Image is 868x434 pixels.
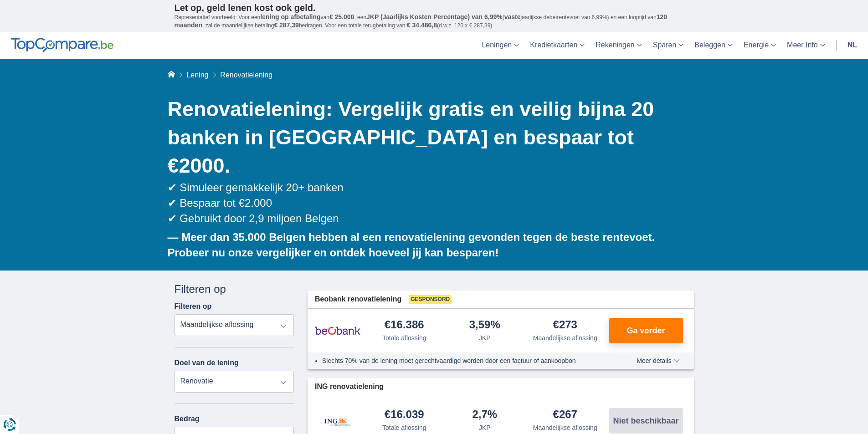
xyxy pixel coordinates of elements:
div: €16.386 [385,319,424,332]
div: 2,7% [472,409,497,421]
div: Maandelijkse aflossing [533,333,597,342]
a: Kredietkaarten [524,32,590,59]
h1: Renovatielening: Vergelijk gratis en veilig bijna 20 banken in [GEOGRAPHIC_DATA] en bespaar tot €... [168,95,694,180]
button: Ga verder [609,318,683,343]
div: JKP [479,423,491,432]
img: TopCompare [11,38,113,52]
a: nl [842,32,863,59]
button: Meer details [630,357,686,364]
div: €267 [553,409,577,421]
a: Beleggen [689,32,738,59]
div: Totale aflossing [382,333,426,342]
p: Representatief voorbeeld: Voor een van , een ( jaarlijkse debetrentevoet van 6,99%) en een loopti... [175,13,694,30]
img: product.pl.alt Beobank [315,319,360,342]
div: ✔ Simuleer gemakkelijk 20+ banken ✔ Bespaar tot €2.000 ✔ Gebruikt door 2,9 miljoen Belgen [168,180,694,227]
label: Filteren op [175,302,212,311]
div: 3,59% [469,319,500,332]
div: Filteren op [175,281,294,297]
span: Beobank renovatielening [315,294,401,305]
a: Energie [738,32,781,59]
span: vaste [504,13,521,20]
span: Gesponsord [409,295,452,304]
div: Maandelijkse aflossing [533,423,597,432]
span: 120 maanden [175,13,668,29]
label: Doel van de lening [175,359,239,367]
span: ING renovatielening [315,382,384,392]
div: JKP [479,333,491,342]
b: — Meer dan 35.000 Belgen hebben al een renovatielening gevonden tegen de beste rentevoet. Probeer... [168,231,655,259]
a: Home [168,71,175,79]
span: € 25.000 [329,13,354,20]
span: JKP (Jaarlijks Kosten Percentage) van 6,99% [366,13,503,20]
div: Totale aflossing [382,423,426,432]
a: Rekeningen [590,32,647,59]
span: Renovatielening [220,71,272,79]
a: Leningen [476,32,524,59]
span: Meer details [637,357,679,364]
span: Niet beschikbaar [613,417,678,425]
span: Ga verder [627,327,665,335]
div: €273 [553,319,577,332]
a: Lening [186,71,208,79]
span: lening op afbetaling [260,13,320,20]
label: Bedrag [175,415,294,423]
div: €16.039 [385,409,424,421]
a: Meer Info [781,32,831,59]
span: € 34.486,8 [407,21,437,29]
li: Slechts 70% van de lening moet gerechtvaardigd worden door een factuur of aankoopbon [322,356,603,365]
button: Niet beschikbaar [609,408,683,434]
p: Let op, geld lenen kost ook geld. [175,2,694,13]
span: € 287,39 [274,21,299,29]
a: Sparen [647,32,689,59]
